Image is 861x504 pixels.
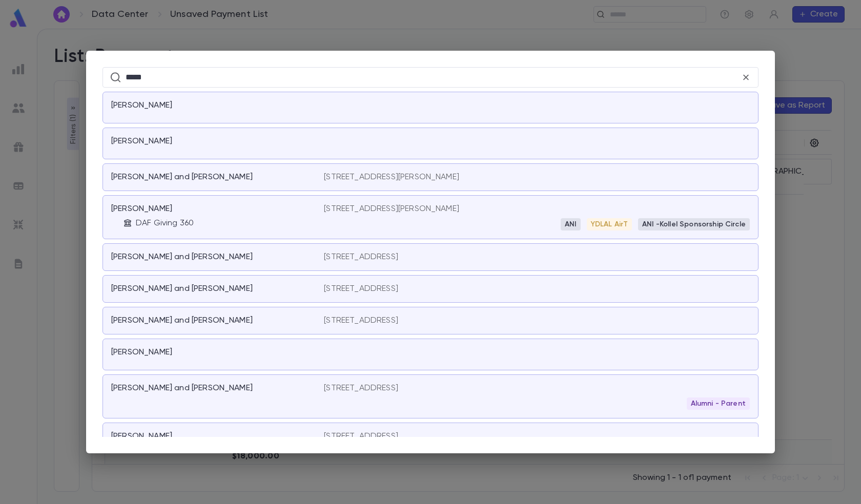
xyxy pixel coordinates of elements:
[324,252,398,262] p: [STREET_ADDRESS]
[111,431,172,442] p: [PERSON_NAME]
[111,383,253,393] p: [PERSON_NAME] and [PERSON_NAME]
[587,220,632,228] span: YDLAL AirT
[324,284,398,294] p: [STREET_ADDRESS]
[111,204,172,214] p: [PERSON_NAME]
[324,172,459,182] p: [STREET_ADDRESS][PERSON_NAME]
[111,172,253,182] p: [PERSON_NAME] and [PERSON_NAME]
[111,284,253,294] p: [PERSON_NAME] and [PERSON_NAME]
[136,218,194,228] p: DAF Giving 360
[111,136,172,146] p: [PERSON_NAME]
[111,316,253,326] p: [PERSON_NAME] and [PERSON_NAME]
[111,347,172,358] p: [PERSON_NAME]
[324,383,398,393] p: [STREET_ADDRESS]
[638,220,750,228] span: ANI -Kollel Sponsorship Circle
[324,204,459,214] p: [STREET_ADDRESS][PERSON_NAME]
[324,316,398,326] p: [STREET_ADDRESS]
[111,100,172,111] p: [PERSON_NAME]
[111,252,253,262] p: [PERSON_NAME] and [PERSON_NAME]
[687,400,750,408] span: Alumni - Parent
[324,431,398,442] p: [STREET_ADDRESS]
[561,220,580,228] span: ANI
